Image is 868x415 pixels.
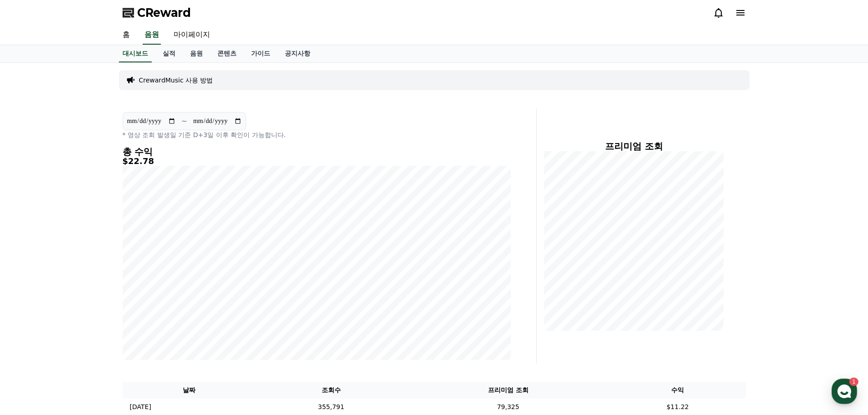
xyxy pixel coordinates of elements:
[183,45,210,62] a: 음원
[123,382,256,399] th: 날짜
[406,382,610,399] th: 프리미엄 조회
[155,45,183,62] a: 실적
[123,147,511,157] h4: 총 수익
[277,45,318,62] a: 공지사항
[137,5,191,20] span: CReward
[210,45,244,62] a: 콘텐츠
[123,5,191,20] a: CReward
[544,141,724,151] h4: 프리미엄 조회
[115,26,137,45] a: 홈
[143,26,161,45] a: 음원
[166,26,217,45] a: 마이페이지
[130,402,151,412] p: [DATE]
[181,116,187,127] p: ~
[123,130,511,139] p: * 영상 조회 발생일 기준 D+3일 이후 확인이 가능합니다.
[610,382,746,399] th: 수익
[244,45,277,62] a: 가이드
[139,76,213,85] a: CrewardMusic 사용 방법
[256,382,406,399] th: 조회수
[119,45,152,62] a: 대시보드
[123,157,511,166] h5: $22.78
